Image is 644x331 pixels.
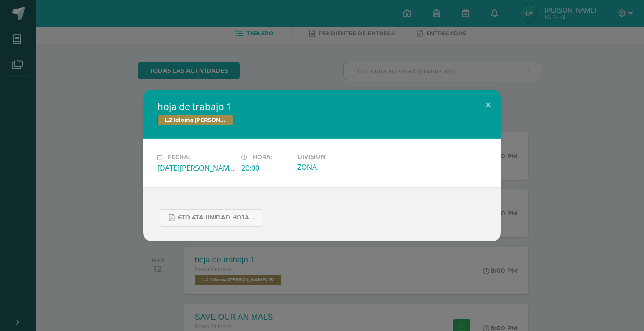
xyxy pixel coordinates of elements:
span: Fecha: [168,154,190,161]
div: ZONA [297,162,374,172]
h2: hoja de trabajo 1 [157,100,487,113]
span: L.2 Idioma [PERSON_NAME] [157,115,233,125]
a: 6to 4ta unidad hoja de trabajo kaqchikel.pdf [160,209,263,227]
span: 6to 4ta unidad hoja de trabajo kaqchikel.pdf [178,214,258,221]
div: 20:00 [241,163,290,173]
label: División: [297,153,374,160]
span: Hora: [253,154,272,161]
button: Close (Esc) [475,90,501,120]
div: [DATE][PERSON_NAME] [157,163,234,173]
